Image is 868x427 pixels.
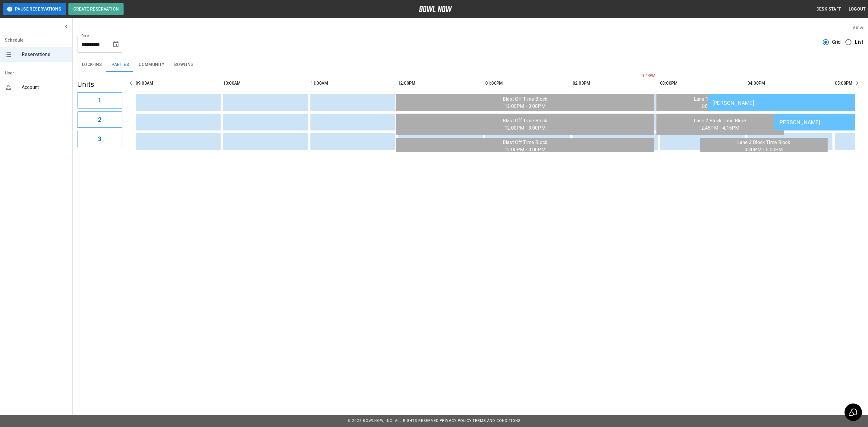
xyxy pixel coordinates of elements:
span: 3:44PM [641,73,642,79]
th: 12:00PM [398,75,483,92]
span: List [855,39,863,46]
span: Grid [832,39,841,46]
th: 11:00AM [310,75,395,92]
h5: Units [77,80,122,89]
button: 1 [77,92,122,108]
label: View [852,25,863,30]
button: Pause Reservations [3,3,66,15]
a: Terms and Conditions [473,419,520,423]
button: Lock-ins [77,58,107,72]
th: 10:00AM [223,75,308,92]
button: Logout [846,4,868,15]
div: inventory tabs [77,58,863,72]
button: Choose date, selected date is Aug 16, 2025 [110,38,122,50]
button: Desk Staff [814,4,844,15]
h6: 1 [98,96,101,105]
button: Parties [107,58,134,72]
button: Create Reservation [68,3,124,15]
a: Privacy Policy [440,419,472,423]
button: Community [134,58,169,72]
button: 3 [77,131,122,147]
button: 2 [77,111,122,128]
h6: 3 [98,134,101,144]
span: Reservations [22,51,68,58]
img: logo [419,6,452,12]
span: © 2022 BowlNow, Inc. All Rights Reserved. [348,419,440,423]
th: 09:00AM [136,75,221,92]
span: Account [22,84,68,91]
h6: 2 [98,115,101,124]
button: Bowling [169,58,199,72]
